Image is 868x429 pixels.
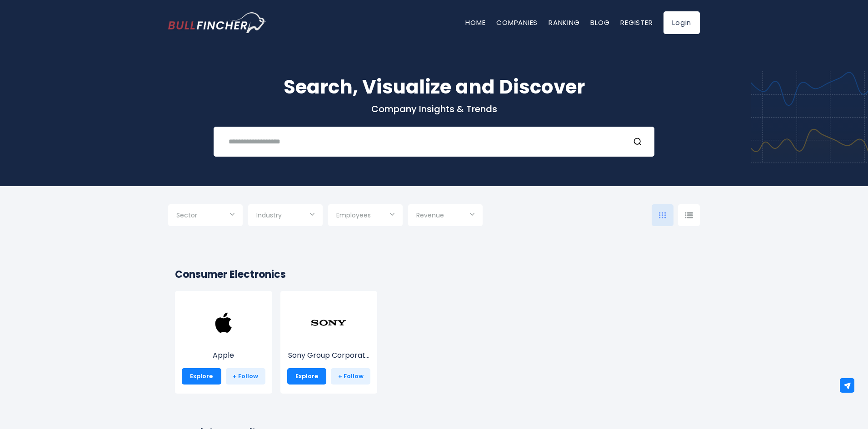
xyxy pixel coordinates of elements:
a: + Follow [331,368,370,385]
span: Sector [176,211,197,219]
a: Ranking [549,18,579,27]
img: icon-comp-list-view.svg [685,212,693,218]
a: Login [663,11,700,34]
button: Search [633,136,645,148]
span: Industry [256,211,282,219]
a: Explore [182,368,221,385]
input: Selection [336,208,394,224]
a: Explore [287,368,327,385]
a: Go to homepage [168,12,266,33]
a: Companies [496,18,538,27]
a: Home [465,18,485,27]
img: icon-comp-grid.svg [659,212,666,218]
p: Sony Group Corporation [287,350,371,361]
p: Apple [182,350,265,361]
span: Employees [336,211,371,219]
img: AAPL.png [205,305,242,341]
a: Sony Group Corporat... [287,321,371,361]
span: Revenue [416,211,444,219]
p: Company Insights & Trends [168,103,700,115]
img: Bullfincher logo [168,12,266,33]
input: Selection [416,208,474,224]
a: Register [620,18,653,27]
a: Blog [590,18,609,27]
h1: Search, Visualize and Discover [168,73,700,101]
a: + Follow [226,368,265,385]
input: Selection [176,208,234,224]
a: Apple [182,321,265,361]
h2: Consumer Electronics [175,267,693,282]
input: Selection [256,208,314,224]
img: SONY.png [310,305,347,341]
